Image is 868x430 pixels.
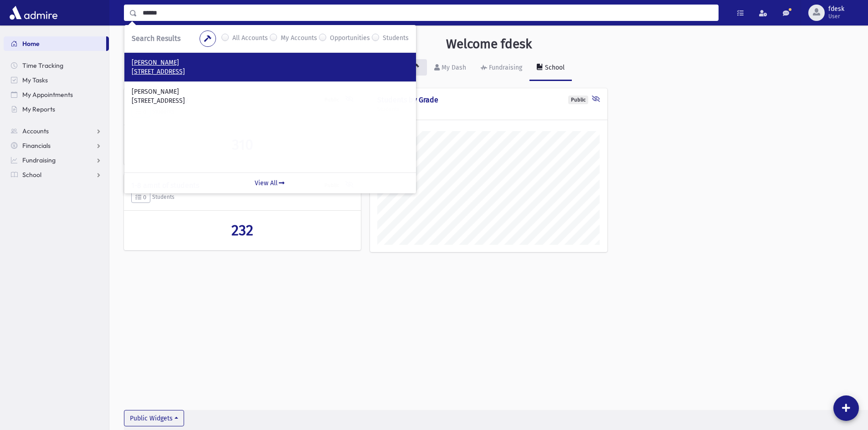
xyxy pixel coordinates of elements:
[4,58,109,73] a: Time Tracking
[487,64,522,71] div: Fundraising
[446,36,532,52] h3: Welcome fdesk
[4,87,109,102] a: My Appointments
[22,127,49,135] span: Accounts
[132,34,180,43] span: Search Results
[131,222,354,239] a: 232
[473,56,529,81] a: Fundraising
[132,67,409,76] p: [STREET_ADDRESS]
[132,87,409,105] a: [PERSON_NAME] [STREET_ADDRESS]
[7,4,60,22] img: AdmirePro
[22,171,41,179] span: School
[4,124,109,138] a: Accounts
[529,56,572,81] a: School
[22,142,51,150] span: Financials
[377,96,600,104] h4: Students by Grade
[4,73,109,87] a: My Tasks
[4,138,109,153] a: Financials
[4,153,109,167] a: Fundraising
[22,156,56,164] span: Fundraising
[22,40,40,48] span: Home
[828,13,844,20] span: User
[132,58,409,67] p: [PERSON_NAME]
[281,33,317,44] label: My Accounts
[137,5,718,21] input: Search
[383,33,409,44] label: Students
[132,87,409,96] p: [PERSON_NAME]
[4,102,109,116] a: My Reports
[231,222,253,239] span: 232
[132,58,409,76] a: [PERSON_NAME] [STREET_ADDRESS]
[377,106,600,112] h5: Students
[543,64,565,71] div: School
[22,105,55,113] span: My Reports
[124,410,184,426] button: Public Widgets
[232,33,268,44] label: All Accounts
[132,96,409,106] p: [STREET_ADDRESS]
[828,5,844,13] span: fdesk
[131,192,354,203] h5: Students
[22,91,73,99] span: My Appointments
[4,36,106,51] a: Home
[131,192,150,203] button: 0
[330,33,370,44] label: Opportunities
[440,64,466,71] div: My Dash
[22,61,63,70] span: Time Tracking
[427,56,473,81] a: My Dash
[124,172,416,193] a: View All
[135,194,146,201] span: 0
[22,76,48,84] span: My Tasks
[4,167,109,182] a: School
[568,96,588,104] div: Public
